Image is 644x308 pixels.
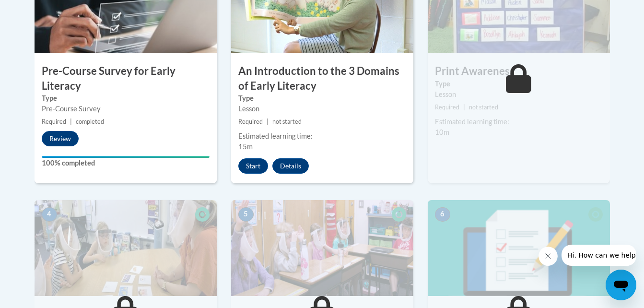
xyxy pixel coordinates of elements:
[35,64,217,94] h3: Pre-Course Survey for Early Literacy
[42,207,57,222] span: 4
[267,118,269,125] span: |
[6,7,78,14] span: Hi. How can we help?
[539,247,558,266] iframe: Close message
[42,131,79,146] button: Review
[35,200,217,296] img: Course Image
[435,89,603,100] div: Lesson
[272,118,302,125] span: not started
[463,104,465,111] span: |
[469,104,498,111] span: not started
[435,128,449,136] span: 10m
[435,79,603,89] label: Type
[231,64,413,94] h3: An Introduction to the 3 Domains of Early Literacy
[42,156,210,158] div: Your progress
[562,245,636,266] iframe: Message from company
[238,142,253,151] span: 15m
[42,118,66,125] span: Required
[238,118,263,125] span: Required
[238,104,406,114] div: Lesson
[238,93,406,104] label: Type
[435,117,603,127] div: Estimated learning time:
[272,158,309,174] button: Details
[76,118,104,125] span: completed
[435,104,459,111] span: Required
[238,131,406,142] div: Estimated learning time:
[70,118,72,125] span: |
[435,207,450,222] span: 6
[238,158,268,174] button: Start
[606,270,636,300] iframe: Button to launch messaging window
[231,200,413,296] img: Course Image
[42,104,210,114] div: Pre-Course Survey
[238,207,254,222] span: 5
[428,200,610,296] img: Course Image
[42,158,210,168] label: 100% completed
[428,64,610,79] h3: Print Awareness
[42,93,210,104] label: Type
